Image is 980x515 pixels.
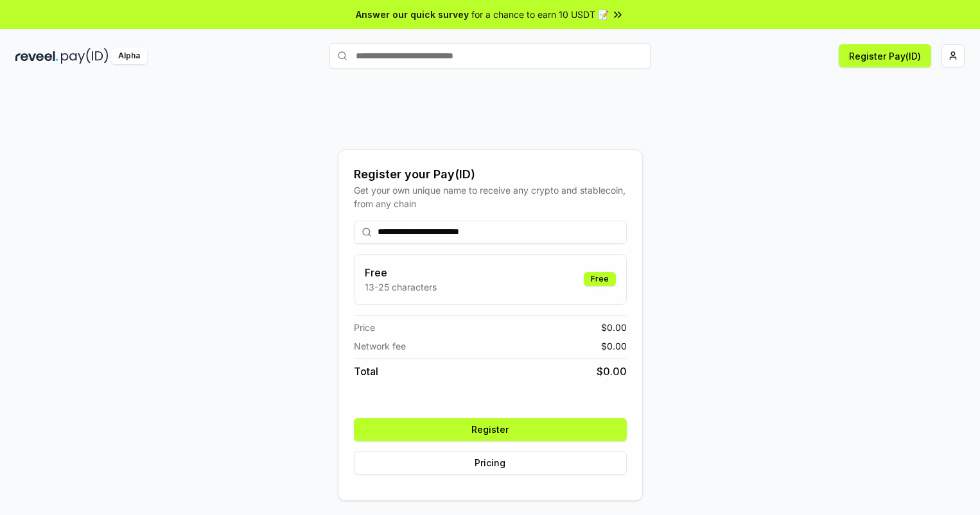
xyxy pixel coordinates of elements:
[601,321,627,334] span: $ 0.00
[354,339,406,353] span: Network fee
[365,280,437,294] p: 13-25 characters
[354,364,378,379] span: Total
[61,48,109,64] img: pay_id
[597,364,627,379] span: $ 0.00
[354,452,627,475] button: Pricing
[15,48,58,64] img: reveel_dark
[471,8,609,21] span: for a chance to earn 10 USDT 📝
[354,183,627,210] div: Get your own unique name to receive any crypto and stablecoin, from any chain
[354,418,627,441] button: Register
[354,165,627,183] div: Register your Pay(ID)
[601,339,627,353] span: $ 0.00
[356,8,469,21] span: Answer our quick survey
[584,272,616,286] div: Free
[111,48,147,64] div: Alpha
[354,321,375,334] span: Price
[839,44,931,67] button: Register Pay(ID)
[365,265,437,280] h3: Free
